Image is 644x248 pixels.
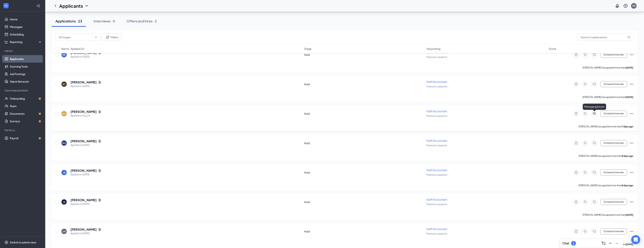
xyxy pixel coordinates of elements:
svg: WorkstreamLogo [4,4,8,8]
div: Hold [304,200,424,204]
svg: ChevronDown [94,36,97,39]
h1: Applicants [59,3,83,9]
a: Scheduling [10,31,42,38]
svg: ChatInactive [592,200,597,203]
span: Premium Loaves Inc ... [426,232,449,235]
button: Schedule Interview [600,81,627,87]
svg: Filter [105,35,110,39]
svg: Collapse [36,4,40,8]
div: Open Intercom Messenger [631,235,640,244]
div: Hold [304,171,424,174]
div: Hold [304,141,424,145]
div: Switch to admin view [10,240,36,244]
div: Applications · 23 [55,19,82,23]
input: Search in applications [577,33,634,41]
button: Schedule Interview [600,111,627,117]
svg: Ellipses [629,82,634,86]
span: Premium Loaves Inc ... [426,85,449,88]
a: Sourcing Tools [10,63,42,70]
div: CG [632,4,636,7]
p: [PERSON_NAME] has applied more than . [579,154,634,158]
div: Hold [304,112,424,116]
svg: ComposeMessage [601,241,606,246]
svg: Ellipses [629,141,634,145]
svg: Document [98,169,101,172]
svg: Notifications [615,4,619,8]
svg: ChevronUp [608,241,613,246]
a: Applicants [10,55,42,63]
svg: Analysis [5,40,8,44]
a: ChevronLeft [53,4,58,8]
a: SurveysCrown [10,117,42,125]
div: Reporting [10,40,42,44]
svg: Tag [583,171,587,174]
button: ComposeMessage [600,240,606,246]
svg: Note [574,200,578,203]
p: [PERSON_NAME] has applied more than . [583,96,634,99]
h5: [PERSON_NAME] [70,110,97,114]
div: Applied on [DATE] [70,143,101,147]
svg: Ellipses [629,200,634,204]
div: Hold [304,82,424,86]
span: Staff Accountant [426,80,447,83]
span: Premium Loaves Inc ... [426,56,449,59]
svg: Ellipses [629,229,634,234]
svg: QuestionInfo [623,4,628,8]
span: Staff Accountant [426,168,447,172]
svg: Tag [583,230,587,233]
svg: Document [98,199,101,202]
div: Interviews · 0 [93,19,115,23]
button: Filter Filters [102,33,121,41]
h5: [PERSON_NAME] [70,139,97,143]
svg: ChatInactive [592,142,597,145]
svg: ChatInactive [592,83,597,86]
div: HU [62,112,66,115]
svg: Document [98,81,101,84]
button: Schedule Interview [600,140,627,146]
span: Staff Accountant [426,139,447,142]
p: [PERSON_NAME] has applied more than . [579,125,634,128]
a: Messages [10,23,42,31]
button: Schedule Interview [600,228,627,234]
p: [PERSON_NAME] has applied more than . [583,213,634,216]
a: Home [10,15,42,23]
a: DocumentsCrown [10,110,42,117]
span: Premium Loaves Inc ... [426,115,449,117]
svg: Note [574,230,578,233]
span: Name · Applied On [61,47,84,51]
svg: Ellipses [629,111,634,116]
h5: [PERSON_NAME] [70,227,97,232]
svg: Minimize [615,241,619,246]
button: Schedule Interview [600,169,627,176]
svg: Document [98,110,101,113]
span: Premium Loaves Inc ... [426,173,449,176]
b: [DATE] [626,66,633,69]
a: PayrollCrown [10,134,42,142]
div: KT [63,83,65,86]
button: Schedule Interview [600,199,627,205]
svg: ActiveChat [592,112,597,115]
div: Hold [304,230,424,233]
svg: Note [574,171,578,174]
b: 8 days ago [622,184,633,187]
button: ChevronUp [607,240,613,246]
div: Applied on [DATE] [70,173,101,176]
a: Talent Network [10,78,42,85]
svg: Note [574,83,578,86]
svg: Tag [583,142,587,145]
div: Applied on Aug 19 [70,114,101,118]
p: [PERSON_NAME] has applied more than . [579,184,634,187]
svg: Tag [583,200,587,203]
div: JS [63,200,65,204]
span: Score [549,47,556,51]
span: Staff Accountant [426,198,447,201]
svg: Ellipses [629,170,634,175]
a: OnboardingCrown [10,95,42,102]
input: All Stages [59,35,93,39]
b: [DATE] [626,213,633,216]
div: Payroll [5,129,41,132]
h5: [PERSON_NAME] [70,169,97,173]
div: RO [62,142,66,145]
b: 8 days ago [622,155,633,157]
svg: MagnifyingGlass [627,36,630,39]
